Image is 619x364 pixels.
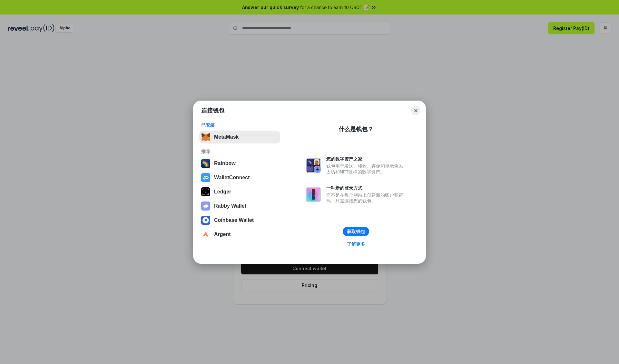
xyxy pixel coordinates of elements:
[199,228,280,241] button: Argent
[326,163,406,175] div: 钱包用于发送、接收、存储和显示像以太坊和NFT这样的数字资产。
[199,214,280,227] button: Coinbase Wallet
[306,187,321,202] img: svg+xml,%3Csvg%20xmlns%3D%22http%3A%2F%2Fwww.w3.org%2F2000%2Fsvg%22%20fill%3D%22none%22%20viewBox...
[214,203,246,209] div: Rabby Wallet
[201,159,210,168] img: svg+xml,%3Csvg%20width%3D%22120%22%20height%3D%22120%22%20viewBox%3D%220%200%20120%20120%22%20fil...
[201,230,210,239] img: svg+xml,%3Csvg%20width%3D%2228%22%20height%3D%2228%22%20viewBox%3D%220%200%2028%2028%22%20fill%3D...
[347,229,365,234] div: 获取钱包
[214,161,236,166] div: Rainbow
[411,106,420,115] button: Close
[214,189,231,195] div: Ledger
[343,240,369,248] a: 了解更多
[326,192,406,204] div: 而不是在每个网站上创建新的账户和密码，只需连接您的钱包。
[343,227,369,236] button: 获取钱包
[201,173,210,182] img: svg+xml,%3Csvg%20width%3D%2228%22%20height%3D%2228%22%20viewBox%3D%220%200%2028%2028%22%20fill%3D...
[201,133,210,142] img: svg+xml,%3Csvg%20fill%3D%22none%22%20height%3D%2233%22%20viewBox%3D%220%200%2035%2033%22%20width%...
[347,241,365,247] div: 了解更多
[214,231,231,237] div: Argent
[201,202,210,211] img: svg+xml,%3Csvg%20xmlns%3D%22http%3A%2F%2Fwww.w3.org%2F2000%2Fsvg%22%20fill%3D%22none%22%20viewBox...
[201,216,210,225] img: svg+xml,%3Csvg%20width%3D%2228%22%20height%3D%2228%22%20viewBox%3D%220%200%2028%2028%22%20fill%3D...
[326,185,406,191] div: 一种新的登录方式
[214,175,250,181] div: WalletConnect
[201,187,210,196] img: svg+xml,%3Csvg%20xmlns%3D%22http%3A%2F%2Fwww.w3.org%2F2000%2Fsvg%22%20width%3D%2228%22%20height%3...
[199,171,280,184] button: WalletConnect
[214,217,254,223] div: Coinbase Wallet
[326,156,406,162] div: 您的数字资产之家
[199,185,280,198] button: Ledger
[306,158,321,173] img: svg+xml,%3Csvg%20xmlns%3D%22http%3A%2F%2Fwww.w3.org%2F2000%2Fsvg%22%20fill%3D%22none%22%20viewBox...
[201,107,224,114] h1: 连接钱包
[199,157,280,170] button: Rainbow
[339,125,373,133] div: 什么是钱包？
[199,131,280,143] button: MetaMask
[199,200,280,212] button: Rabby Wallet
[214,134,239,140] div: MetaMask
[201,122,278,128] div: 已安装
[201,149,278,154] div: 推荐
